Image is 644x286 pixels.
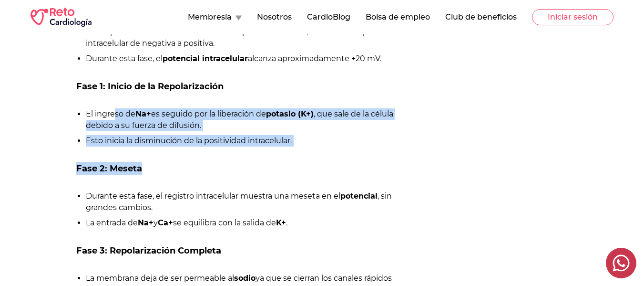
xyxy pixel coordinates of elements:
button: Iniciar sesión [532,9,613,25]
strong: potencial [340,191,378,201]
li: La entrada de y se equilibra con la salida de . [86,217,404,229]
strong: Na+ [138,218,153,227]
button: Nosotros [257,11,292,23]
strong: K+ [276,218,286,227]
img: RETO Cardio Logo [31,8,92,27]
li: Durante esta fase, el registro intracelular muestra una meseta en el , sin grandes cambios. [86,191,404,213]
strong: potencial intracelular [163,54,248,63]
li: Esto inicia la disminución de la positividad intracelular. [86,135,404,147]
button: Bolsa de empleo [366,11,430,23]
li: El ingreso de es seguido por la liberación de , que sale de la célula debido a su fuerza de difus... [86,108,404,131]
button: Membresía [188,11,242,23]
strong: sodio [234,274,256,283]
button: Club de beneficios [445,11,517,23]
strong: Na+ [135,109,151,118]
strong: potasio (K+) [266,109,314,118]
h3: Fase 3: Repolarización Completa [76,244,404,257]
strong: Ca+ [158,218,173,227]
li: Una rápida corriente de entra en el espacio intracelular, revirtiendo la polaridad intracelular d... [86,26,404,49]
h3: Fase 2: Meseta [76,162,404,175]
li: Durante esta fase, el alcanza aproximadamente +20 mV. [86,53,404,64]
h3: Fase 1: Inicio de la Repolarización [76,80,404,93]
button: CardioBlog [307,11,350,23]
